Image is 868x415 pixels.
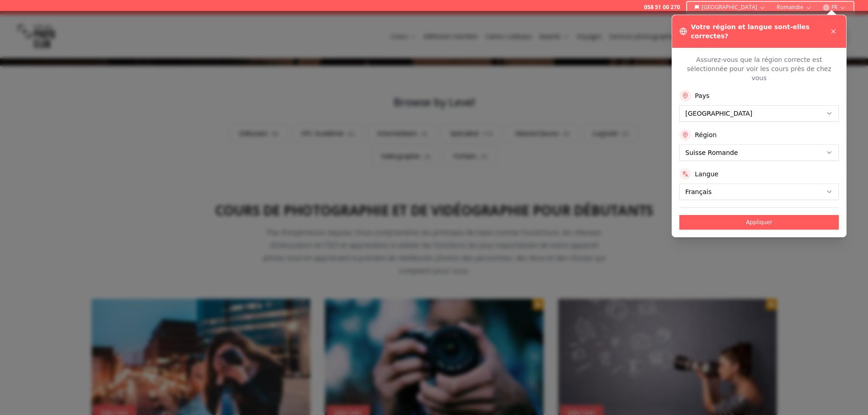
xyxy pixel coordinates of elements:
p: Assurez-vous que la région correcte est sélectionnée pour voir les cours près de chez vous [679,55,839,82]
a: 058 51 00 270 [644,4,680,11]
button: FR [819,2,850,13]
label: Région [695,130,717,139]
h3: Votre région et langue sont-elles correctes? [691,22,828,41]
button: Appliquer [679,215,839,230]
button: [GEOGRAPHIC_DATA] [691,2,770,13]
button: Romandie [773,2,816,13]
label: Langue [695,169,719,179]
label: Pays [695,91,709,100]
